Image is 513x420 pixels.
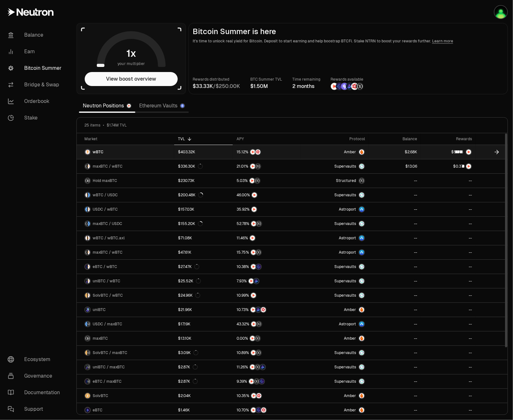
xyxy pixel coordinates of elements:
img: Neutron Logo [127,104,131,108]
a: -- [369,217,421,231]
img: Solv Points [341,83,348,90]
img: EtherFi Points [256,408,261,413]
span: 25 items [84,123,100,128]
img: NTRN [250,365,255,370]
a: -- [421,202,476,216]
a: AmberAmber [300,303,368,317]
img: Mars Fragments [256,393,261,398]
img: NTRN [250,235,255,241]
img: Structured Points [256,322,261,327]
a: Earn [3,43,69,60]
a: Governance [3,368,69,384]
a: -- [421,288,476,302]
span: Astroport [339,250,356,255]
button: NTRNBedrock DiamondsMars Fragments [237,307,297,313]
a: maxBTC LogomaxBTC [77,331,174,345]
span: maxBTC [93,336,108,341]
a: $336.30K [174,159,233,173]
img: EtherFi Points [259,379,264,384]
a: NTRNMars Fragments [233,389,301,403]
a: -- [421,331,476,345]
img: maxBTC Logo [85,250,87,255]
span: Astroport [339,235,356,241]
img: Ethereum Logo [181,104,184,108]
a: NTRN [233,202,301,216]
a: AmberAmber [300,331,368,345]
span: Supervaults [334,279,356,284]
a: $230.73K [174,174,233,188]
a: Neutron Positions [79,99,135,112]
span: eBTC [93,408,103,413]
a: Bridge & Swap [3,76,69,93]
img: Bedrock Diamonds [260,365,265,370]
a: NTRN [233,231,301,245]
span: Astroport [339,207,356,212]
a: -- [369,303,421,317]
img: maxBTC Logo [88,365,90,370]
a: -- [421,317,476,331]
a: NTRN [233,188,301,202]
img: wBTC Logo [85,149,90,155]
div: $27.47K [178,264,199,269]
a: eBTC LogowBTC LogoeBTC / wBTC [77,260,174,274]
img: maxBTC Logo [85,164,87,169]
button: NTRN [237,235,297,241]
a: NTRNStructured Points [233,159,301,173]
a: -- [369,202,421,216]
a: SupervaultsSupervaults [300,217,368,231]
span: Amber [344,393,356,398]
img: NTRN [251,264,256,269]
img: Amber [359,393,364,398]
img: Supervaults [359,164,364,169]
a: NTRN Logo [421,159,476,173]
button: NTRNStructured PointsBedrock Diamonds [237,364,297,370]
div: $47.61K [178,250,191,255]
span: SolvBTC / wBTC [93,293,123,298]
a: maxBTC LogowBTC LogomaxBTC / wBTC [77,245,174,259]
span: uniBTC / wBTC [93,279,120,284]
img: NTRN [251,322,256,327]
a: $2.87K [174,360,233,374]
a: Ecosystem [3,351,69,368]
div: $200.48K [178,192,203,198]
a: USDC LogowBTC LogoUSDC / wBTC [77,202,174,216]
a: eBTC LogoeBTC [77,403,174,417]
a: $2.04K [174,389,233,403]
span: Supervaults [334,365,356,370]
a: Stake [3,110,69,126]
img: Amber [359,149,364,155]
a: AmberAmber [300,403,368,417]
a: -- [369,389,421,403]
span: USDC / wBTC [93,207,118,212]
a: NTRNEtherFi Points [233,260,301,274]
span: Amber [344,408,356,413]
button: NTRN [237,292,297,299]
span: SolvBTC / maxBTC [93,350,127,355]
img: maxBTC [359,178,364,183]
img: maxBTC Logo [85,178,90,183]
a: SupervaultsSupervaults [300,360,368,374]
a: $200.48K [174,188,233,202]
img: Structured Points [256,250,261,255]
a: NTRN [233,288,301,302]
span: Supervaults [334,221,356,226]
img: Bedrock Diamonds [256,307,261,312]
a: SupervaultsSupervaults [300,374,368,388]
img: eBTC Logo [85,379,87,384]
img: NTRN Logo [466,164,471,169]
a: $3.09K [174,346,233,360]
a: -- [421,360,476,374]
img: wBTC Logo [88,250,90,255]
a: -- [369,260,421,274]
img: Supervaults [359,293,364,298]
a: SolvBTC LogomaxBTC LogoSolvBTC / maxBTC [77,346,174,360]
img: SolvBTC Logo [85,350,87,355]
img: NTRN [251,307,256,312]
a: SupervaultsSupervaults [300,260,368,274]
img: Supervaults [359,221,364,226]
button: NTRNStructured Points [237,221,297,227]
span: wBTC [93,149,103,155]
img: NTRN [250,164,255,169]
div: $71.08K [178,235,192,241]
span: Supervaults [334,164,356,169]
